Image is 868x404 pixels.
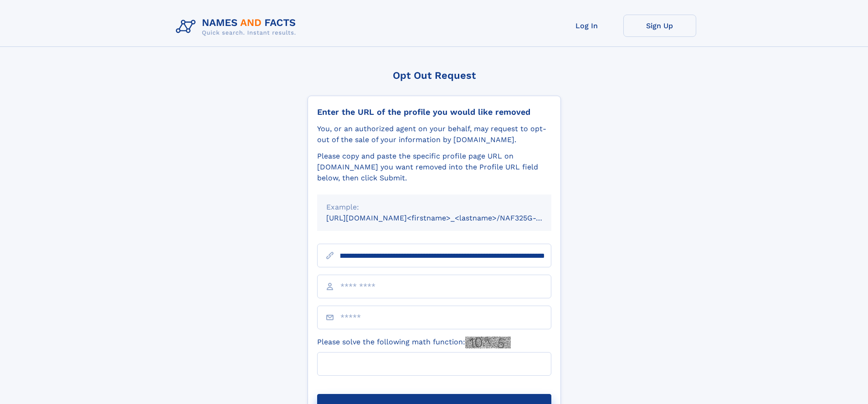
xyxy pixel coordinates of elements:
[326,214,569,222] small: [URL][DOMAIN_NAME]<firstname>_<lastname>/NAF325G-xxxxxxxx
[317,123,551,145] div: You, or an authorized agent on your behalf, may request to opt-out of the sale of your informatio...
[308,70,561,81] div: Opt Out Request
[317,151,551,184] div: Please copy and paste the specific profile page URL on [DOMAIN_NAME] you want removed into the Pr...
[326,202,542,213] div: Example:
[172,15,303,39] img: Logo Names and Facts
[317,337,511,348] label: Please solve the following math function:
[623,15,696,37] a: Sign Up
[317,107,551,117] div: Enter the URL of the profile you would like removed
[550,15,623,37] a: Log In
